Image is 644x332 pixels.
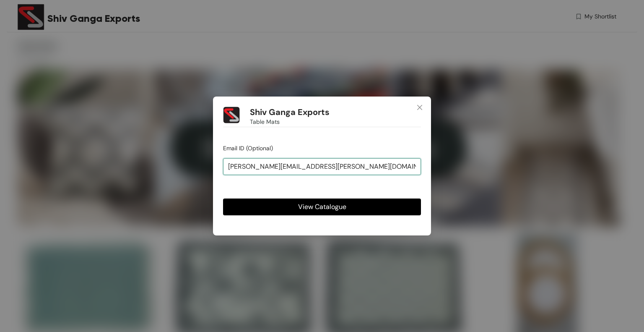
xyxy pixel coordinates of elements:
span: Email ID (Optional) [223,144,273,152]
h1: Shiv Ganga Exports [250,107,330,118]
span: View Catalogue [298,201,346,212]
span: Table Mats [250,117,280,126]
button: View Catalogue [223,199,421,215]
img: Buyer Portal [223,107,240,123]
button: Close [408,97,431,119]
input: jhon@doe.com [223,158,421,175]
span: close [416,104,423,111]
